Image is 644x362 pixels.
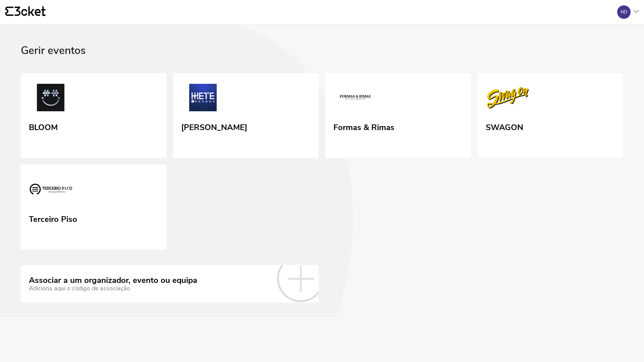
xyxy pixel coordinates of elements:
[21,165,166,250] a: Terceiro Piso Terceiro Piso
[29,285,197,292] div: Adiciona aqui o código de associação
[486,120,523,132] div: SWAGON
[29,276,197,285] div: Associar a um organizador, evento ou equipa
[5,7,13,16] g: {' '}
[29,84,72,114] img: BLOOM
[621,9,627,15] div: ND
[325,73,471,158] a: Formas & Rimas Formas & Rimas
[29,212,77,224] div: Terceiro Piso
[478,73,623,158] a: SWAGON SWAGON
[333,120,394,132] div: Formas & Rimas
[5,6,46,18] a: {' '}
[173,73,319,158] a: Feng Shui [PERSON_NAME]
[21,45,623,73] div: Gerir eventos
[29,120,58,132] div: BLOOM
[29,175,72,205] img: Terceiro Piso
[486,84,529,114] img: SWAGON
[181,120,247,132] div: [PERSON_NAME]
[21,265,319,303] a: Associar a um organizador, evento ou equipa Adiciona aqui o código de associação
[21,73,166,158] a: BLOOM BLOOM
[333,84,377,114] img: Formas & Rimas
[181,84,225,114] img: Feng Shui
